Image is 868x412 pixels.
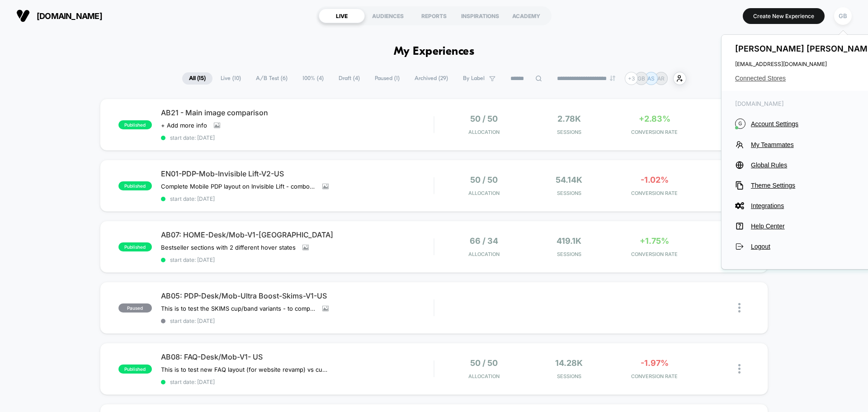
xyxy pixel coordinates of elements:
span: Allocation [468,373,500,379]
p: AR [657,75,665,82]
div: ACADEMY [503,9,549,23]
span: Sessions [529,190,610,196]
span: AB08: FAQ-Desk/Mob-V1- US [161,352,434,361]
span: published [118,365,152,374]
button: [DOMAIN_NAME] [14,9,105,23]
div: REPORTS [411,9,457,23]
span: Sessions [529,251,610,257]
img: close [738,303,741,313]
span: [DOMAIN_NAME] [37,11,102,21]
span: Allocation [468,129,500,135]
span: Archived ( 29 ) [408,72,455,85]
span: 100% ( 4 ) [296,72,330,85]
img: end [610,76,615,81]
span: Live ( 10 ) [214,72,248,85]
span: paused [118,303,152,313]
span: Draft ( 4 ) [332,72,367,85]
span: 50 / 50 [470,175,498,185]
span: CONVERSION RATE [614,190,695,196]
span: published [118,181,152,190]
span: This is to test the SKIMS cup/band variants - to compare it with the results from the same AB of ... [161,305,316,312]
span: Paused ( 1 ) [368,72,406,85]
span: Sessions [529,129,610,135]
div: LIVE [319,9,365,23]
span: A/B Test ( 6 ) [249,72,294,85]
span: -1.02% [641,175,669,185]
span: +1.75% [640,236,669,246]
span: CONVERSION RATE [614,251,695,257]
span: AB07: HOME-Desk/Mob-V1-[GEOGRAPHIC_DATA] [161,230,434,239]
span: start date: [DATE] [161,317,434,324]
button: Create New Experience [743,8,825,24]
span: Sessions [529,373,610,379]
span: 2.78k [557,114,581,123]
img: Visually logo [16,9,30,23]
span: 14.28k [555,358,583,368]
span: AB05: PDP-Desk/Mob-Ultra Boost-Skims-V1-US [161,291,434,300]
i: G [735,118,745,129]
span: + Add more info [161,122,207,129]
span: CONVERSION RATE [614,373,695,379]
span: start date: [DATE] [161,195,434,202]
span: EN01-PDP-Mob-Invisible Lift-V2-US [161,169,434,178]
span: Allocation [468,190,500,196]
span: published [118,120,152,129]
p: GB [637,75,645,82]
span: 54.14k [556,175,582,185]
span: start date: [DATE] [161,134,434,141]
span: CONVERSION RATE [614,129,695,135]
span: published [118,242,152,251]
p: AS [647,75,655,82]
img: close [738,364,741,374]
div: + 3 [625,72,638,85]
span: By Label [463,75,485,82]
span: Bestseller sections with 2 different hover states [161,244,296,251]
span: 50 / 50 [470,114,498,123]
div: INSPIRATIONS [457,9,503,23]
span: +2.83% [639,114,670,123]
span: 66 / 34 [470,236,498,246]
span: start date: [DATE] [161,379,434,385]
span: All ( 15 ) [182,72,212,85]
h1: My Experiences [394,45,475,58]
span: Complete Mobile PDP layout on Invisible Lift - combo Bleame and new layout sections. The new vers... [161,183,316,190]
button: GB [831,7,854,25]
span: Allocation [468,251,500,257]
div: GB [834,7,852,25]
span: This is to test new FAQ layout (for website revamp) vs current. We will use Clarity to measure. [161,366,329,373]
span: -1.97% [641,358,669,368]
div: AUDIENCES [365,9,411,23]
span: AB21 - Main image comparison [161,108,434,117]
span: 419.1k [557,236,581,246]
span: 50 / 50 [470,358,498,368]
span: start date: [DATE] [161,256,434,263]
